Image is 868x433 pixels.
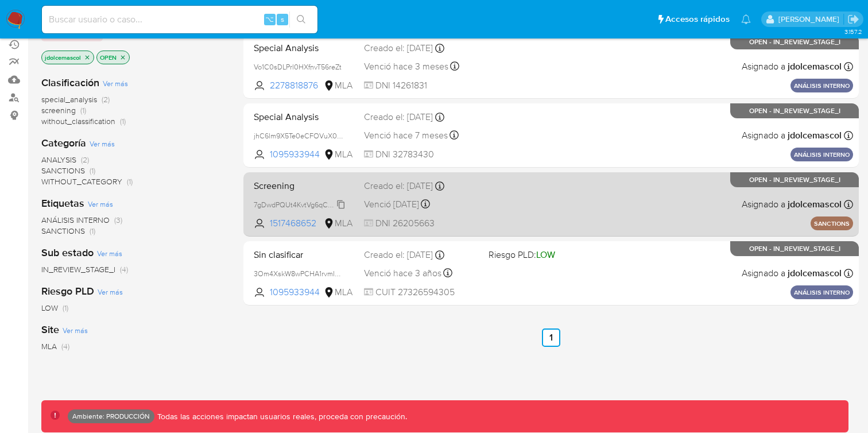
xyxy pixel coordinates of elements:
[778,14,843,25] p: joaquin.dolcemascolo@mercadolibre.com
[42,12,317,27] input: Buscar usuario o caso...
[665,13,730,25] span: Accesos rápidos
[847,13,859,25] a: Salir
[289,11,313,28] button: search-icon
[281,14,284,25] span: s
[265,14,274,25] span: ⌥
[72,414,150,419] p: Ambiente: PRODUCCIÓN
[741,14,751,24] a: Notificaciones
[844,27,862,36] span: 3.157.2
[154,411,407,422] p: Todas las acciones impactan usuarios reales, proceda con precaución.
